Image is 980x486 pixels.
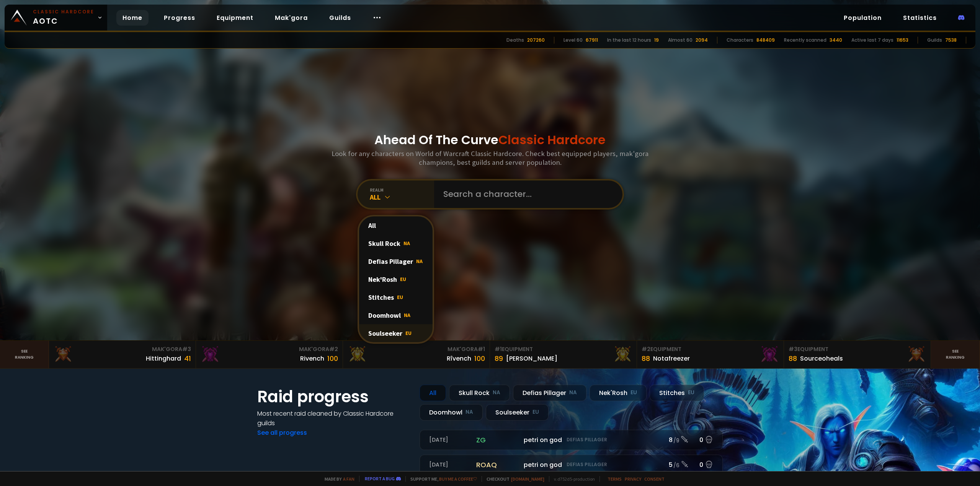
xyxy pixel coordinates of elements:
[727,37,753,44] div: Characters
[513,385,586,401] div: Defias Pillager
[269,10,314,26] a: Mak'gora
[439,476,477,482] a: Buy me a coffee
[400,276,406,283] span: EU
[897,10,943,26] a: Statistics
[784,37,826,44] div: Recently scanned
[465,408,473,416] small: NA
[447,354,471,363] div: Rîvench
[420,430,723,450] a: [DATE]zgpetri on godDefias Pillager8 /90
[789,353,797,364] div: 88
[653,354,690,363] div: Notafreezer
[851,37,893,44] div: Active last 7 days
[416,258,423,265] span: NA
[897,37,908,44] div: 11653
[359,270,433,288] div: Nek'Rosh
[196,341,343,368] a: Mak'Gora#2Rivench100
[33,8,94,15] small: Classic Hardcore
[511,476,544,482] a: [DOMAIN_NAME]
[668,37,693,44] div: Almost 60
[328,149,652,167] h3: Look for any characters on World of Warcraft Classic Hardcore. Check best equipped players, mak'g...
[800,354,843,363] div: Sourceoheals
[630,389,637,397] small: EU
[506,354,557,363] div: [PERSON_NAME]
[789,345,926,353] div: Equipment
[644,476,665,482] a: Consent
[590,385,647,401] div: Nek'Rosh
[116,10,149,26] a: Home
[478,345,485,353] span: # 1
[449,385,510,401] div: Skull Rock
[327,353,338,364] div: 100
[329,345,338,353] span: # 2
[184,353,191,364] div: 41
[498,131,606,148] span: Classic Hardcore
[625,476,641,482] a: Privacy
[637,341,784,368] a: #2Equipment88Notafreezer
[830,37,842,44] div: 3440
[569,389,577,397] small: NA
[343,341,490,368] a: Mak'Gora#1Rîvench100
[688,389,694,397] small: EU
[359,324,433,342] div: Soulseeker
[359,306,433,324] div: Doomhowl
[257,409,410,428] h4: Most recent raid cleaned by Classic Hardcore guilds
[506,37,524,44] div: Deaths
[182,345,191,353] span: # 3
[257,385,410,409] h1: Raid progress
[490,341,637,368] a: #1Equipment89[PERSON_NAME]
[549,476,595,482] span: v. d752d5 - production
[495,345,502,353] span: # 1
[49,341,196,368] a: Mak'Gora#3Hittinghard41
[532,408,539,416] small: EU
[642,345,779,353] div: Equipment
[486,404,549,421] div: Soulseeker
[359,252,433,270] div: Defias Pillager
[784,341,931,368] a: #3Equipment88Sourceoheals
[642,345,650,353] span: # 2
[527,37,545,44] div: 207260
[696,37,708,44] div: 2094
[201,345,338,353] div: Mak'Gora
[756,37,775,44] div: 848409
[359,288,433,306] div: Stitches
[257,428,307,437] a: See all progress
[359,234,433,252] div: Skull Rock
[495,345,632,353] div: Equipment
[439,180,613,208] input: Search a character...
[420,385,446,401] div: All
[370,193,434,202] div: All
[563,37,583,44] div: Level 60
[650,385,704,401] div: Stitches
[586,37,598,44] div: 67911
[607,37,651,44] div: In the last 12 hours
[945,37,957,44] div: 7538
[654,37,659,44] div: 19
[493,389,500,397] small: NA
[158,10,201,26] a: Progress
[403,240,410,247] span: NA
[348,345,485,353] div: Mak'Gora
[320,476,354,482] span: Made by
[420,404,483,421] div: Doomhowl
[838,10,888,26] a: Population
[420,455,723,475] a: [DATE]roaqpetri on godDefias Pillager5 /60
[343,476,354,482] a: a fan
[927,37,942,44] div: Guilds
[54,345,191,353] div: Mak'Gora
[405,330,412,336] span: EU
[300,354,324,363] div: Rivench
[405,476,477,482] span: Support me,
[474,353,485,364] div: 100
[365,476,395,481] a: Report a bug
[211,10,260,26] a: Equipment
[146,354,181,363] div: Hittinghard
[5,5,107,31] a: Classic HardcoreAOTC
[789,345,797,353] span: # 3
[495,353,503,364] div: 89
[482,476,544,482] span: Checkout
[608,476,622,482] a: Terms
[404,312,410,319] span: NA
[359,216,433,234] div: All
[642,353,650,364] div: 88
[370,187,434,193] div: realm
